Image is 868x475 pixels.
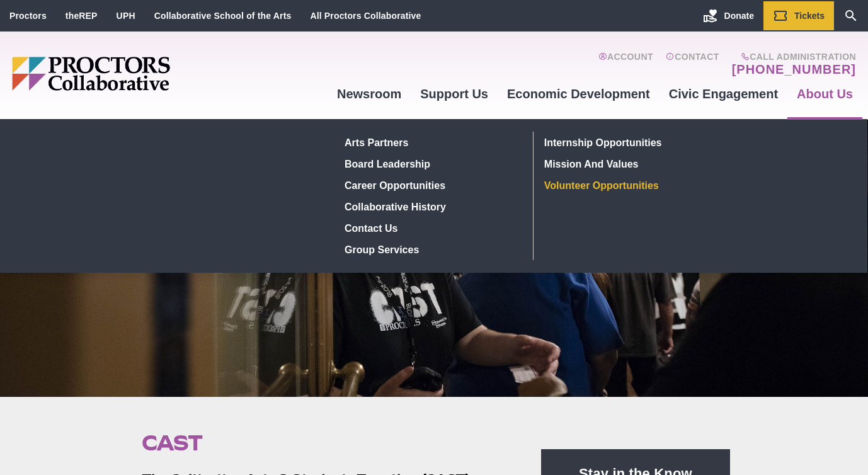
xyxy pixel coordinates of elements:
[498,77,660,111] a: Economic Development
[9,11,47,21] a: Proctors
[340,239,523,260] a: Group Services
[340,153,523,175] a: Board Leadership
[117,11,135,21] a: UPH
[340,132,523,153] a: Arts Partners
[660,77,787,111] a: Civic Engagement
[834,1,868,30] a: Search
[154,11,292,21] a: Collaborative School of the Arts
[12,57,267,91] img: Proctors logo
[694,1,763,30] a: Donate
[328,77,411,111] a: Newsroom
[411,77,498,111] a: Support Us
[340,175,523,196] a: Career Opportunities
[340,196,523,217] a: Collaborative History
[787,77,862,111] a: About Us
[728,52,856,62] span: Call Administration
[732,62,856,77] a: [PHONE_NUMBER]
[724,11,754,21] span: Donate
[66,11,98,21] a: theREP
[763,1,834,30] a: Tickets
[598,52,653,77] a: Account
[539,153,723,175] a: Mission and Values
[666,52,719,77] a: Contact
[539,175,723,196] a: Volunteer Opportunities
[142,431,512,455] h1: CAST
[539,132,723,153] a: Internship Opportunities
[340,217,523,239] a: Contact Us
[794,11,825,21] span: Tickets
[310,11,421,21] a: All Proctors Collaborative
